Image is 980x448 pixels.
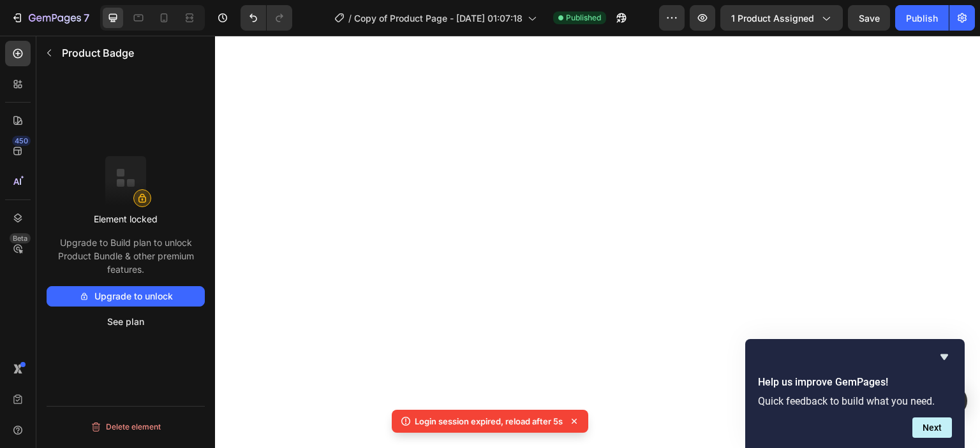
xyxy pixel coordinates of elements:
div: Publish [906,11,938,25]
button: Delete element [47,417,205,437]
button: See plan [47,312,205,332]
p: Element locked [94,212,158,226]
button: Next question [912,417,952,438]
button: 1 product assigned [720,5,843,31]
button: Hide survey [937,349,952,365]
p: Product Badge [62,45,200,61]
span: Published [566,12,601,24]
div: 450 [12,136,31,146]
button: Upgrade to unlock [47,286,205,307]
p: Upgrade to Build plan to unlock Product Bundle & other premium features. [47,236,205,276]
div: Undo/Redo [241,5,292,31]
span: Copy of Product Page - [DATE] 01:07:18 [354,11,523,25]
div: Beta [10,233,31,243]
h2: Help us improve GemPages! [758,375,952,390]
button: Publish [895,5,949,31]
p: Login session expired, reload after 5s [415,415,563,428]
div: Help us improve GemPages! [758,349,952,438]
span: 1 product assigned [731,11,814,25]
span: / [348,11,352,25]
span: Save [859,13,880,24]
p: Quick feedback to build what you need. [758,395,952,407]
button: 7 [5,5,95,31]
iframe: Design area [215,36,980,448]
button: Save [848,5,890,31]
p: 7 [84,10,89,25]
